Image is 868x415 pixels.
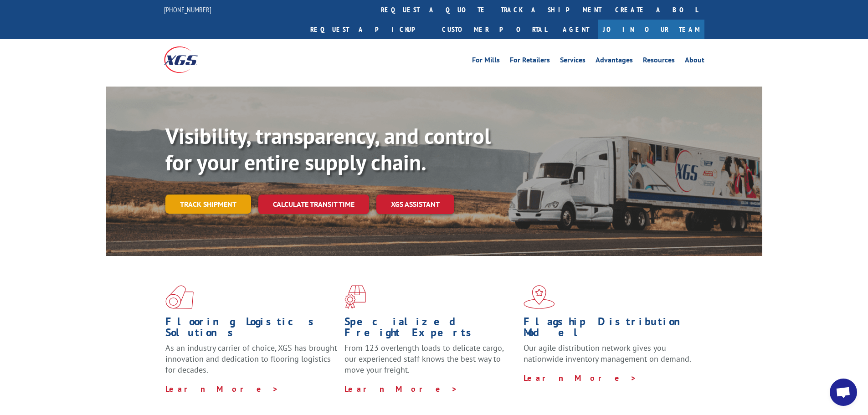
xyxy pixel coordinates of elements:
[685,56,704,67] a: About
[303,20,435,39] a: Request a pickup
[165,195,251,214] a: Track shipment
[472,56,500,67] a: For Mills
[164,5,211,14] a: [PHONE_NUMBER]
[344,285,366,309] img: xgs-icon-focused-on-flooring-red
[830,379,857,406] a: Open chat
[344,316,517,343] h1: Specialized Freight Experts
[344,384,458,394] a: Learn More >
[165,384,279,394] a: Learn More >
[165,285,194,309] img: xgs-icon-total-supply-chain-intelligence-red
[510,56,550,67] a: For Retailers
[435,20,554,39] a: Customer Portal
[643,56,675,67] a: Resources
[344,343,517,383] p: From 123 overlength loads to delicate cargo, our experienced staff knows the best way to move you...
[524,285,555,309] img: xgs-icon-flagship-distribution-model-red
[258,195,369,214] a: Calculate transit time
[554,20,598,39] a: Agent
[596,56,633,67] a: Advantages
[165,122,491,176] b: Visibility, transparency, and control for your entire supply chain.
[165,343,337,375] span: As an industry carrier of choice, XGS has brought innovation and dedication to flooring logistics...
[560,56,586,67] a: Services
[524,343,691,364] span: Our agile distribution network gives you nationwide inventory management on demand.
[524,316,696,343] h1: Flagship Distribution Model
[165,316,338,343] h1: Flooring Logistics Solutions
[598,20,704,39] a: Join Our Team
[524,373,637,383] a: Learn More >
[376,195,454,214] a: XGS ASSISTANT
